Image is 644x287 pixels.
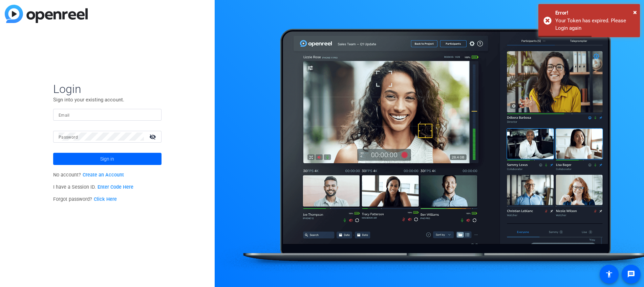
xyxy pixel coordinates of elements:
[59,113,70,118] mat-label: Email
[53,196,117,202] span: Forgot password?
[53,184,133,190] span: I have a Session ID.
[633,8,637,16] span: ×
[53,153,162,165] button: Sign in
[5,5,88,23] img: blue-gradient.svg
[59,135,78,140] mat-label: Password
[605,270,613,278] mat-icon: accessibility
[53,172,124,178] span: No account?
[627,270,635,278] mat-icon: message
[94,196,117,202] a: Click Here
[53,96,162,103] p: Sign into your existing account.
[555,17,635,32] div: Your Token has expired. Please Login again
[83,172,124,178] a: Create an Account
[53,82,162,96] span: Login
[145,132,162,142] mat-icon: visibility_off
[59,111,156,119] input: Enter Email Address
[633,7,637,17] button: Close
[100,150,114,167] span: Sign in
[98,184,133,190] a: Enter Code Here
[555,9,635,17] div: Error!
